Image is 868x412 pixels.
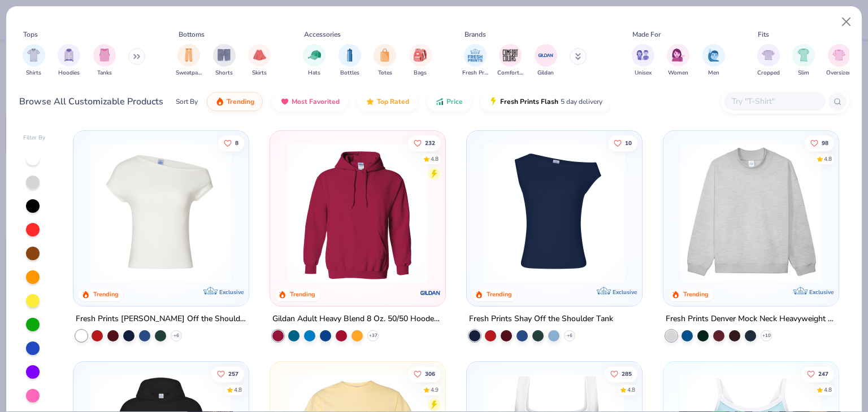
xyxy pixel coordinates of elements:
button: filter button [535,44,557,77]
span: + 6 [173,332,179,339]
img: Totes Image [379,49,391,62]
button: Like [212,366,245,382]
span: Exclusive [809,288,833,296]
img: Slim Image [797,49,810,62]
img: Sweatpants Image [183,49,195,62]
span: Men [708,69,719,77]
span: 306 [425,371,435,376]
div: filter for Oversized [826,44,852,77]
button: filter button [58,44,80,77]
img: Gildan logo [419,282,442,304]
div: 4.8 [824,155,832,163]
span: Shorts [215,69,233,77]
img: Bottles Image [344,49,356,62]
button: filter button [23,44,45,77]
span: 98 [822,140,828,146]
span: 8 [236,140,239,146]
div: Fresh Prints Shay Off the Shoulder Tank [469,312,613,326]
div: filter for Women [667,44,689,77]
div: filter for Hoodies [58,44,80,77]
button: filter button [374,44,396,77]
img: Bags Image [414,49,426,62]
span: Bags [414,69,427,77]
span: Hats [308,69,320,77]
div: Made For [632,29,661,40]
span: Shirts [26,69,41,77]
span: Fresh Prints Flash [500,97,558,106]
img: 01756b78-01f6-4cc6-8d8a-3c30c1a0c8ac [281,142,434,283]
button: Like [408,135,441,151]
span: Bottles [340,69,359,77]
button: filter button [757,44,780,77]
span: + 10 [762,332,770,339]
span: Exclusive [219,288,244,296]
div: 4.8 [235,385,242,394]
img: trending.gif [215,97,224,106]
div: filter for Unisex [632,44,654,77]
span: Trending [227,97,254,106]
img: Hoodies Image [63,49,75,62]
button: Fresh Prints Flash5 day delivery [480,92,611,111]
div: filter for Hats [303,44,325,77]
button: filter button [667,44,689,77]
div: 4.8 [824,385,832,394]
button: filter button [462,44,488,77]
img: af1e0f41-62ea-4e8f-9b2b-c8bb59fc549d [631,142,783,283]
div: filter for Slim [792,44,815,77]
div: Brands [465,29,486,40]
img: Tanks Image [98,49,111,62]
div: filter for Gildan [535,44,557,77]
button: Like [801,366,834,382]
span: Oversized [826,69,852,77]
div: filter for Skirts [248,44,271,77]
img: Hats Image [308,49,321,62]
div: filter for Cropped [757,44,780,77]
span: Women [668,69,688,77]
div: filter for Men [702,44,725,77]
button: Like [219,135,245,151]
button: filter button [409,44,432,77]
img: Skirts Image [253,49,266,62]
button: filter button [826,44,852,77]
div: filter for Bags [409,44,432,77]
button: Trending [207,92,263,111]
div: Filter By [23,134,46,142]
div: Fits [758,29,769,40]
img: Unisex Image [636,49,649,62]
img: Fresh Prints Image [467,47,484,64]
button: Like [605,366,637,382]
img: a1c94bf0-cbc2-4c5c-96ec-cab3b8502a7f [85,142,237,283]
span: Hoodies [58,69,80,77]
button: filter button [338,44,361,77]
button: filter button [93,44,116,77]
img: flash.gif [489,97,498,106]
div: filter for Shirts [23,44,45,77]
span: Skirts [252,69,267,77]
img: Men Image [708,49,720,62]
div: Fresh Prints Denver Mock Neck Heavyweight Sweatshirt [666,312,836,326]
div: 4.9 [431,385,439,394]
span: 10 [625,140,632,146]
img: TopRated.gif [366,97,375,106]
span: Top Rated [377,97,409,106]
span: + 6 [567,332,572,339]
div: filter for Comfort Colors [497,44,523,77]
button: Top Rated [357,92,418,111]
div: 4.8 [627,385,635,394]
div: filter for Sweatpants [176,44,202,77]
span: Sweatpants [176,69,202,77]
span: Gildan [537,69,554,77]
div: 4.8 [431,155,439,163]
img: most_fav.gif [280,97,289,106]
div: filter for Fresh Prints [462,44,488,77]
button: filter button [497,44,523,77]
button: filter button [248,44,271,77]
span: Price [446,97,463,106]
img: Comfort Colors Image [502,47,519,64]
span: 247 [818,371,828,376]
span: Comfort Colors [497,69,523,77]
div: filter for Tanks [93,44,116,77]
div: filter for Shorts [213,44,236,77]
button: filter button [213,44,236,77]
span: 257 [229,371,239,376]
